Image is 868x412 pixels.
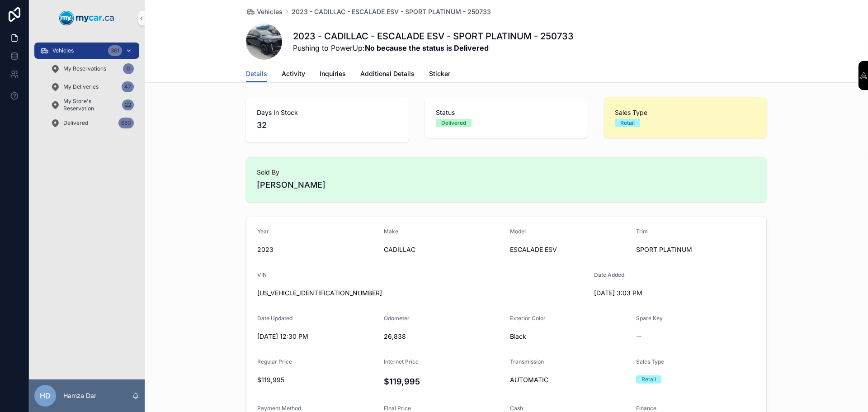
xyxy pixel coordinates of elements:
[257,375,377,384] span: $119,995
[615,108,756,117] span: Sales Type
[246,7,283,16] a: Vehicles
[510,358,544,365] span: Transmission
[257,179,325,191] span: [PERSON_NAME]
[63,119,88,127] span: Delivered
[63,65,106,72] span: My Reservations
[384,332,503,341] span: 26,838
[636,358,664,365] span: Sales Type
[45,97,139,113] a: My Store's Reservation22
[292,7,491,16] a: 2023 - CADILLAC - ESCALADE ESV - SPORT PLATINUM - 250733
[257,119,398,132] span: 32
[246,66,267,83] a: Details
[384,405,411,412] span: FInal Price
[257,315,292,322] span: Date Updated
[45,115,139,131] a: Delivered650
[365,43,489,52] strong: No because the status is Delivered
[257,228,269,235] span: Year
[510,228,526,235] span: Model
[636,245,755,254] span: SPORT PLATINUM
[636,315,663,322] span: Spare Key
[118,118,134,128] div: 650
[642,375,656,384] div: Retail
[108,45,122,56] div: 361
[293,30,574,43] h1: 2023 - CADILLAC - ESCALADE ESV - SPORT PLATINUM - 250733
[636,228,648,235] span: Trim
[510,315,546,322] span: Exterior Color
[52,47,74,54] span: Vehicles
[257,7,283,16] span: Vehicles
[40,390,51,401] span: HD
[594,289,713,298] span: [DATE] 3:03 PM
[360,66,415,84] a: Additional Details
[257,108,398,117] span: Days In Stock
[29,36,145,143] div: scrollable content
[282,69,305,78] span: Activity
[293,43,574,53] span: Pushing to PowerUp:
[45,79,139,95] a: My Deliveries47
[257,289,587,298] span: [US_VEHICLE_IDENTIFICATION_NUMBER]
[282,66,305,84] a: Activity
[636,405,656,412] span: Finance
[257,332,377,341] span: [DATE] 12:30 PM
[384,315,410,322] span: Odometer
[320,69,346,78] span: Inquiries
[384,228,398,235] span: Make
[34,43,139,59] a: Vehicles361
[594,271,624,278] span: Date Added
[257,271,267,278] span: VIN
[510,332,629,341] span: Black
[63,83,99,90] span: My Deliveries
[122,81,134,92] div: 47
[123,63,134,74] div: 0
[636,332,642,341] span: --
[257,245,377,254] span: 2023
[620,119,635,127] div: Retail
[510,245,629,254] span: ESCALADE ESV
[45,61,139,77] a: My Reservations0
[246,69,267,78] span: Details
[122,99,134,110] div: 22
[257,168,756,177] span: Sold By
[320,66,346,84] a: Inquiries
[384,358,419,365] span: Internet Price
[441,119,466,127] div: Delivered
[63,98,118,112] span: My Store's Reservation
[257,405,301,412] span: Payment Method
[63,391,96,400] p: Hamza Dar
[510,405,523,412] span: Cash
[429,69,450,78] span: Sticker
[510,375,629,384] span: AUTOMATIC
[384,375,503,388] h4: $119,995
[429,66,450,84] a: Sticker
[436,108,577,117] span: Status
[59,11,114,25] img: App logo
[360,69,415,78] span: Additional Details
[384,245,503,254] span: CADILLAC
[257,358,292,365] span: Regular Price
